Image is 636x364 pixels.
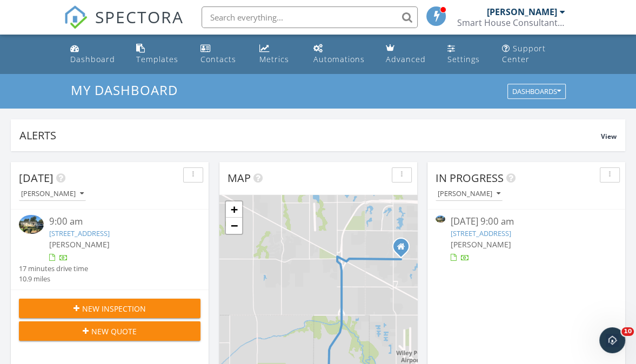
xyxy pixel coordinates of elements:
[227,171,251,185] span: Map
[19,274,88,284] div: 10.9 miles
[49,215,185,228] div: 9:00 am
[512,88,561,96] div: Dashboards
[401,246,407,253] div: P.O. Box 720747, Oklahoma City OK 73172
[443,39,489,70] a: Settings
[255,39,300,70] a: Metrics
[66,39,124,70] a: Dashboard
[507,84,566,99] button: Dashboards
[91,326,137,337] span: New Quote
[309,39,373,70] a: Automations (Basic)
[132,39,187,70] a: Templates
[200,54,236,64] div: Contacts
[136,54,178,64] div: Templates
[457,17,565,28] div: Smart House Consultants, LLC
[82,303,146,314] span: New Inspection
[95,5,184,28] span: SPECTORA
[451,215,602,228] div: [DATE] 9:00 am
[487,6,557,17] div: [PERSON_NAME]
[49,239,110,250] span: [PERSON_NAME]
[202,6,418,28] input: Search everything...
[599,327,625,353] iframe: Intercom live chat
[438,190,500,198] div: [PERSON_NAME]
[21,190,84,198] div: [PERSON_NAME]
[601,132,617,141] span: View
[259,54,289,64] div: Metrics
[64,5,88,29] img: The Best Home Inspection Software - Spectora
[313,54,365,64] div: Automations
[436,171,504,185] span: In Progress
[196,39,246,70] a: Contacts
[226,201,242,218] a: Zoom in
[386,54,426,64] div: Advanced
[451,239,511,250] span: [PERSON_NAME]
[501,43,545,64] div: Support Center
[436,215,617,263] a: [DATE] 9:00 am [STREET_ADDRESS] [PERSON_NAME]
[19,128,601,143] div: Alerts
[621,327,634,336] span: 10
[19,171,53,185] span: [DATE]
[49,228,110,238] a: [STREET_ADDRESS]
[497,39,570,70] a: Support Center
[447,54,480,64] div: Settings
[381,39,434,70] a: Advanced
[19,321,200,341] button: New Quote
[451,228,511,238] a: [STREET_ADDRESS]
[19,215,200,284] a: 9:00 am [STREET_ADDRESS] [PERSON_NAME] 17 minutes drive time 10.9 miles
[19,299,200,318] button: New Inspection
[71,81,178,99] span: My Dashboard
[226,218,242,234] a: Zoom out
[436,215,445,223] img: 9554051%2Fcover_photos%2FoBpXs03aMePBkKVpiVx4%2Fsmall.jpg
[436,187,503,201] button: [PERSON_NAME]
[19,187,86,201] button: [PERSON_NAME]
[19,264,88,274] div: 17 minutes drive time
[70,54,115,64] div: Dashboard
[19,215,44,233] img: 9554051%2Fcover_photos%2FoBpXs03aMePBkKVpiVx4%2Fsmall.jpg
[64,15,184,37] a: SPECTORA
